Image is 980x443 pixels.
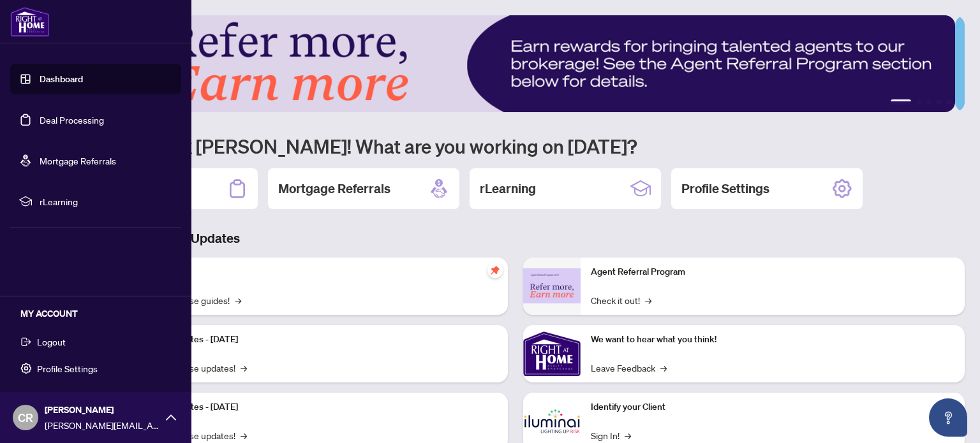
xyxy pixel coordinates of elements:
[134,265,498,279] p: Self-Help
[40,73,83,85] a: Dashboard
[681,180,769,198] h2: Profile Settings
[591,265,954,279] p: Agent Referral Program
[591,361,667,375] a: Leave Feedback→
[916,99,921,105] button: 2
[66,15,955,112] img: Slide 0
[645,293,651,307] span: →
[40,114,104,126] a: Deal Processing
[40,155,116,166] a: Mortgage Referrals
[241,428,247,442] span: →
[591,333,954,347] p: We want to hear what you think!
[45,403,160,417] span: [PERSON_NAME]
[480,180,536,198] h2: rLearning
[660,361,667,375] span: →
[10,358,181,379] button: Profile Settings
[18,409,33,426] span: CR
[66,229,965,247] h3: Brokerage & Industry Updates
[591,293,651,307] a: Check it out!→
[523,325,581,382] img: We want to hear what you think!
[937,99,942,105] button: 4
[591,428,631,442] a: Sign In!→
[926,99,932,105] button: 3
[947,99,952,105] button: 5
[45,418,160,432] span: [PERSON_NAME][EMAIL_ADDRESS][DOMAIN_NAME]
[929,398,967,437] button: Open asap
[37,331,66,352] span: Logout
[241,361,247,375] span: →
[10,331,181,352] button: Logout
[591,400,954,414] p: Identify your Client
[66,134,965,158] h1: Welcome back [PERSON_NAME]! What are you working on [DATE]?
[625,428,631,442] span: →
[278,180,390,198] h2: Mortgage Referrals
[20,307,181,321] h5: MY ACCOUNT
[523,268,581,303] img: Agent Referral Program
[235,293,241,307] span: →
[134,333,498,347] p: Platform Updates - [DATE]
[891,99,911,105] button: 1
[40,194,172,208] span: rLearning
[487,263,503,278] span: pushpin
[134,400,498,414] p: Platform Updates - [DATE]
[37,358,98,379] span: Profile Settings
[10,6,50,37] img: logo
